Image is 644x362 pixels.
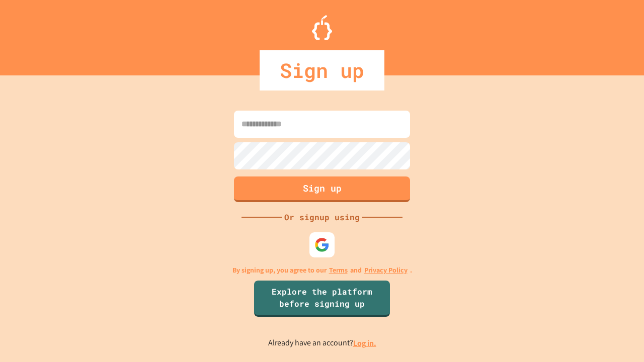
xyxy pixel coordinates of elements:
[329,265,348,276] a: Terms
[234,176,410,202] button: Sign up
[232,265,412,276] p: By signing up, you agree to our and .
[560,278,634,321] iframe: chat widget
[364,265,408,276] a: Privacy Policy
[353,338,376,348] a: Log in.
[254,281,390,317] a: Explore the platform before signing up
[312,15,332,40] img: Logo.svg
[314,237,330,252] img: google-icon.svg
[282,211,362,223] div: Or signup using
[268,337,376,349] p: Already have an account?
[602,322,634,352] iframe: chat widget
[260,50,384,90] div: Sign up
